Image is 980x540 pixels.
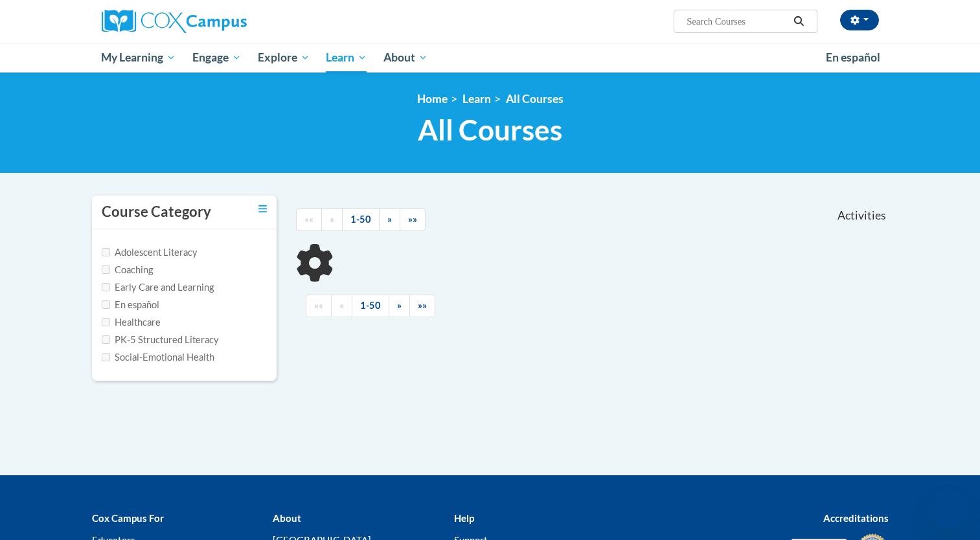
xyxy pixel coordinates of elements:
a: All Courses [506,92,564,106]
span: Learn [326,50,367,65]
label: Coaching [102,263,153,277]
span: » [397,300,402,311]
a: Previous [331,295,352,317]
input: Checkbox for Options [102,283,110,291]
span: »» [418,300,427,311]
span: En español [826,51,880,64]
a: Next [389,295,410,317]
span: « [330,214,334,225]
a: Next [379,208,400,231]
span: « [339,300,344,311]
label: Early Care and Learning [102,280,214,295]
label: Adolescent Literacy [102,245,198,260]
b: Help [454,512,474,524]
a: End [409,295,435,317]
label: Social-Emotional Health [102,350,214,365]
a: Toggle collapse [258,202,267,216]
a: Learn [317,43,375,73]
label: En español [102,298,159,312]
b: Accreditations [823,512,889,524]
a: Learn [462,92,491,106]
span: Engage [192,50,241,65]
span: About [383,50,427,65]
span: «« [314,300,323,311]
button: Search [789,14,808,29]
a: Begining [296,208,322,231]
a: About [375,43,436,73]
a: 1-50 [342,208,380,231]
iframe: Button to launch messaging window [928,488,970,530]
label: PK-5 Structured Literacy [102,333,219,347]
span: Activities [838,208,886,223]
span: » [387,214,392,225]
a: Cox Campus [102,10,348,33]
a: Engage [184,43,249,73]
input: Checkbox for Options [102,300,110,309]
img: Cox Campus [102,10,247,33]
button: Account Settings [840,10,879,30]
span: «« [304,214,313,225]
input: Search Courses [685,14,789,29]
a: 1-50 [352,295,389,317]
a: My Learning [93,43,185,73]
b: Cox Campus For [92,512,164,524]
a: Begining [306,295,332,317]
a: Home [417,92,448,106]
h3: Course Category [102,202,211,222]
a: En español [817,44,889,71]
input: Checkbox for Options [102,353,110,361]
span: My Learning [101,50,176,65]
b: About [273,512,301,524]
span: All Courses [418,113,562,147]
a: Previous [321,208,343,231]
span: »» [408,214,417,225]
a: End [400,208,426,231]
label: Healthcare [102,315,161,330]
div: Main menu [82,43,898,73]
input: Checkbox for Options [102,265,110,274]
input: Checkbox for Options [102,318,110,326]
span: Explore [258,50,310,65]
a: Explore [249,43,318,73]
input: Checkbox for Options [102,335,110,344]
input: Checkbox for Options [102,248,110,256]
